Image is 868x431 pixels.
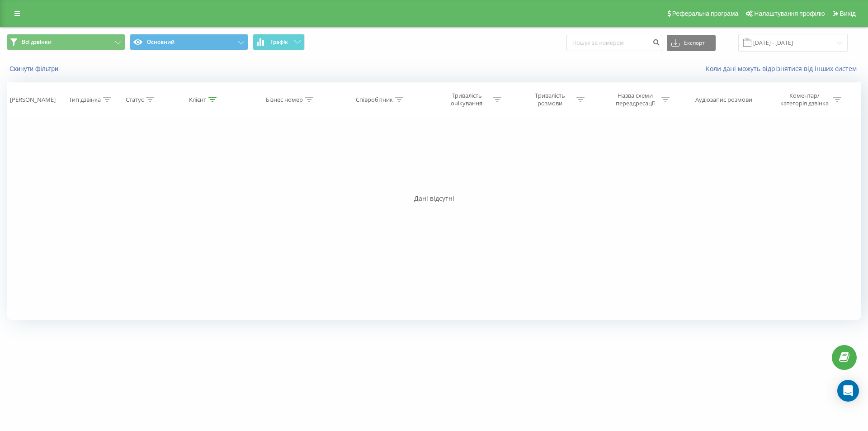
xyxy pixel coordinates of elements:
div: Тип дзвінка [69,96,101,104]
span: Графік [270,39,288,45]
span: Реферальна програма [672,10,739,17]
div: Назва схеми переадресації [611,92,659,107]
button: Основний [130,34,248,50]
span: Всі дзвінки [22,38,52,46]
span: Налаштування профілю [754,10,825,17]
div: [PERSON_NAME] [10,96,56,104]
div: Тривалість очікування [443,92,491,107]
button: Скинути фільтри [7,65,63,73]
input: Пошук за номером [566,35,662,51]
div: Клієнт [189,96,206,104]
div: Тривалість розмови [526,92,574,107]
div: Статус [126,96,144,104]
div: Open Intercom Messenger [837,380,859,402]
button: Графік [253,34,305,50]
button: Експорт [667,35,716,51]
div: Дані відсутні [7,194,861,203]
div: Бізнес номер [266,96,303,104]
div: Співробітник [356,96,393,104]
button: Всі дзвінки [7,34,125,50]
a: Коли дані можуть відрізнятися вiд інших систем [706,64,861,73]
span: Вихід [840,10,856,17]
div: Аудіозапис розмови [695,96,752,104]
div: Коментар/категорія дзвінка [778,92,831,107]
